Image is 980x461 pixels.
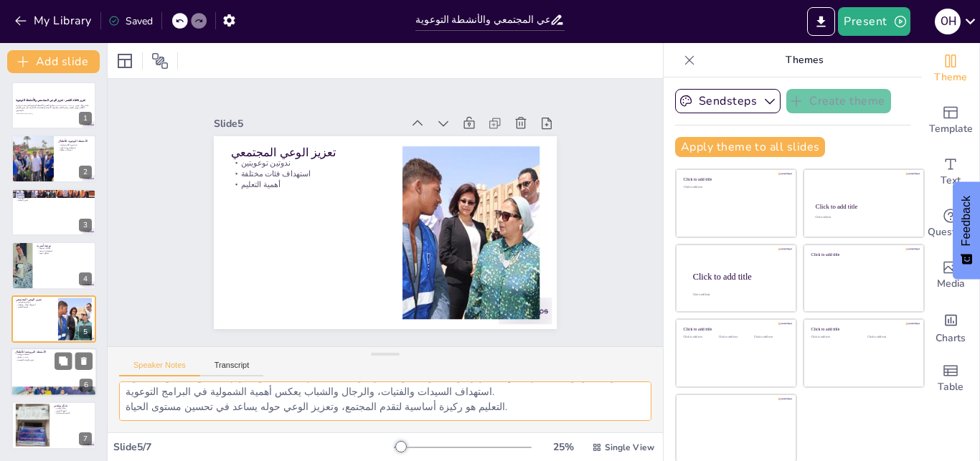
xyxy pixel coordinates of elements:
div: 6 [80,379,93,391]
button: My Library [11,9,98,32]
div: 25 % [546,440,580,454]
div: Add images, graphics, shapes or video [922,249,979,301]
span: Position [151,52,169,70]
button: Add slide [7,50,100,73]
p: ندوتين توعويتين [335,231,407,376]
span: Template [929,121,973,137]
button: Sendsteps [675,89,781,113]
p: شكر وتقدير [54,404,92,408]
span: Table [938,379,963,395]
div: 2 [79,166,92,179]
p: محو الأمية [16,191,92,195]
div: Click to add text [811,336,857,339]
p: توعية أسرية [37,244,92,248]
div: o h [935,9,961,34]
p: نصائح دعوية [37,252,92,255]
div: Get real-time input from your audience [922,198,979,249]
button: Transcript [200,361,264,376]
button: o h [935,7,961,36]
div: Saved [108,14,153,28]
p: استفسارات دينية [37,249,92,252]
div: Click to add title [684,177,786,182]
p: أهمية التعليم [354,222,427,367]
button: Delete Slide [75,352,93,369]
span: Media [937,276,965,292]
span: Charts [936,331,966,346]
div: 6 [11,348,97,396]
div: Click to add text [867,336,913,339]
textarea: الندوات التوعوية كانت تهدف إلى تعزيز الوعي حول حقوق المرأة وأهمية التعليم، مما يعكس التزام المجتم... [119,381,651,421]
button: Present [838,7,910,36]
button: Feedback - Show survey [953,181,980,279]
div: 3 [11,189,96,236]
div: Click to add title [811,327,914,332]
p: الأنشطة التوعوية للأطفال [58,138,92,143]
div: 5 [11,295,96,343]
div: 4 [79,272,92,285]
span: Theme [934,70,967,85]
div: Click to add text [719,336,751,339]
div: Click to add title [816,203,911,210]
p: عدد 100 طفل [15,356,93,359]
div: Layout [113,49,136,72]
div: Add charts and graphs [922,301,979,353]
p: تعزيز الصحة النفسية [15,358,93,361]
span: Text [941,173,961,189]
div: Add a table [922,353,979,404]
p: يتناول التقرير الأنشطة التوعوية التي تمت في قرية [GEOGRAPHIC_DATA]، بما في ذلك عرض الأفلام، ورش ا... [16,104,92,112]
p: استهداف فئات مختلفة [16,303,54,306]
div: Slide 5 / 7 [113,440,394,454]
button: Speaker Notes [119,361,200,376]
div: 1 [79,112,92,125]
p: تم عرض أفلام توعوية [58,143,92,146]
div: Click to add title [684,327,786,332]
p: امتحان محو الأمية [16,194,92,196]
strong: تقرير قافلة القصر: تعزيز الوعي المجتمعي والأنشطة التوعوية [16,99,85,102]
span: Feedback [960,196,973,246]
button: Export to PowerPoint [807,7,835,36]
p: لقاءات توعوية [37,247,92,250]
p: ندوتين توعويتين [16,300,54,303]
div: Click to add body [693,293,783,296]
div: Click to add text [754,336,786,339]
p: عدد 9 ممتحنين [16,196,92,199]
div: 2 [11,135,96,182]
p: التنمية المستدامة [54,412,92,415]
div: 3 [79,219,92,232]
p: أنشطة ترويحية [15,353,93,356]
div: Click to add text [815,217,910,219]
button: Apply theme to all slides [675,137,825,157]
span: Single View [605,442,654,453]
p: شكر وتقدير [54,407,92,410]
p: الأنشطة الترويحية للأطفال [15,350,93,354]
p: Themes [701,43,908,77]
button: Duplicate Slide [55,352,72,369]
p: تعزيز الوعي المجتمعي [16,297,54,301]
p: Generated with [URL] [16,112,92,115]
div: Add text boxes [922,146,979,198]
p: تعزيز التعليم [16,199,92,202]
div: 7 [11,401,96,449]
p: أهمية التعاون [54,409,92,412]
p: استفاد 15 طفلًا [58,148,92,151]
div: 1 [11,82,96,129]
div: Click to add title [693,271,785,281]
button: Create theme [786,89,891,113]
div: Change the overall theme [922,43,979,95]
div: 4 [11,242,96,289]
div: Click to add text [684,336,716,339]
div: Add ready made slides [922,95,979,146]
div: Click to add text [684,186,786,189]
div: Slide 5 [291,231,380,408]
p: استهداف فئات مختلفة [345,226,418,371]
p: تعزيز الوعي المجتمعي [323,234,400,381]
div: 7 [79,432,92,445]
p: تم تنظيم ورشة فنية [58,146,92,148]
input: Insert title [415,9,550,30]
div: 5 [79,325,92,338]
span: Questions [928,224,974,240]
p: أهمية التعليم [16,305,54,308]
div: Click to add title [811,252,914,257]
